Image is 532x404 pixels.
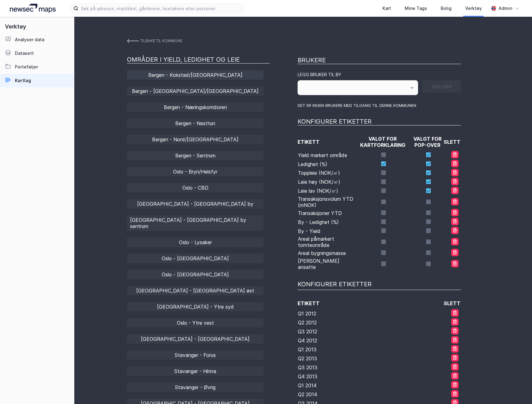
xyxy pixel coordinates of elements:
div: Kontrollprogram for chat [501,374,532,404]
div: Admin [499,5,512,12]
th: Slett [444,135,461,151]
div: Legg bruker til by [298,72,461,77]
div: [GEOGRAPHIC_DATA] - Ytre syd [127,302,264,311]
div: Bergen - Nesttun [127,119,264,128]
td: Yield markert område [298,151,354,160]
tr: By - Yield [298,226,461,235]
div: Bergen - Kokstad/[GEOGRAPHIC_DATA] [127,70,264,80]
div: Stavanger - Forus [127,350,264,360]
td: [PERSON_NAME] ansatte [298,257,354,270]
div: Stavanger - Hinna [127,367,264,376]
td: Transaksjoner YTD [298,209,354,217]
tr: By - Ledighet (%) [298,217,461,226]
div: Oslo - CBD [127,183,264,192]
td: Q2 2013 [298,354,444,363]
td: Areal bygningsmasse [298,248,354,257]
div: Brukere [298,56,461,64]
div: [GEOGRAPHIC_DATA] - [GEOGRAPHIC_DATA] [127,334,264,344]
td: By - Yield [298,226,354,235]
tr: Areal bygningsmasse [298,248,461,257]
div: Tilbake til kommune [140,35,182,46]
button: Open [410,85,415,90]
div: Stavanger - Øvrig [127,383,264,392]
img: Check.5982fda1c7e76bf0e193c57030b9bc4d.svg [426,170,431,175]
div: Analyser data [15,36,44,43]
button: add user [423,80,461,93]
td: Q1 2014 [298,381,444,390]
div: Oslo - [GEOGRAPHIC_DATA] [127,254,264,263]
td: Leie høy (NOK/㎡) [298,178,354,187]
div: Bolig [441,5,451,12]
tr: Areal påmarkert tomteområde [298,235,461,248]
div: Oslo - Ytre vest [127,318,264,327]
div: Datasett [15,50,34,57]
tr: Toppleie (NOK/㎡) [298,169,461,178]
div: Porteføljer [15,63,38,71]
img: Check.5982fda1c7e76bf0e193c57030b9bc4d.svg [426,152,431,157]
div: [GEOGRAPHIC_DATA] - [GEOGRAPHIC_DATA] øst [127,286,264,295]
div: [GEOGRAPHIC_DATA] - [GEOGRAPHIC_DATA] by sentrum [127,215,264,231]
td: Q2 2012 [298,318,444,327]
td: Transaksjonsvolum YTD (mNOK) [298,195,354,209]
a: Tilbake til kommune [127,35,182,46]
div: Det er ingen brukere med tilgang til denne kommunen [298,103,461,108]
img: BackButton.72d039ae688316798c97bc7471d4fa5d.svg [127,38,139,43]
div: Bergen - Nord/[GEOGRAPHIC_DATA] [127,135,264,144]
div: Områder i Yield, Ledighet og Leie [127,56,270,64]
tr: Yield markert område [298,151,461,160]
tr: Transaksjonsvolum YTD (mNOK) [298,195,461,209]
div: Oslo - [GEOGRAPHIC_DATA] [127,270,264,279]
div: Kartlag [15,77,31,84]
th: Valgt for kartforklaring [354,135,412,151]
img: Check.5982fda1c7e76bf0e193c57030b9bc4d.svg [381,161,386,166]
div: Bergen - Næringskorridoren [127,103,264,112]
div: Konfigurer etiketter [298,118,461,125]
img: Check.5982fda1c7e76bf0e193c57030b9bc4d.svg [426,179,431,184]
td: Q1 2012 [298,309,444,318]
img: Check.5982fda1c7e76bf0e193c57030b9bc4d.svg [426,161,431,166]
td: Q2 2014 [298,390,444,399]
td: Ledighet (%) [298,160,354,169]
th: Valgt for pop-over [411,135,444,151]
td: Q4 2013 [298,372,444,381]
div: Kart [382,5,391,12]
td: Leie lav (NOK/㎡) [298,187,354,195]
td: Areal påmarkert tomteområde [298,235,354,248]
td: Q3 2012 [298,327,444,336]
th: Slett [444,300,461,309]
div: Bergen - Sentrum [127,151,264,160]
tr: [PERSON_NAME] ansatte [298,257,461,270]
img: logo.a4113a55bc3d86da70a041830d287a7e.svg [10,4,56,13]
div: Bergen - [GEOGRAPHIC_DATA]/[GEOGRAPHIC_DATA] [127,86,264,96]
div: [GEOGRAPHIC_DATA] - [GEOGRAPHIC_DATA] by [127,199,264,209]
td: Q3 2013 [298,363,444,372]
div: Mine Tags [405,5,427,12]
td: Q4 2012 [298,336,444,345]
input: Open [298,81,418,95]
tr: Ledighet (%) [298,160,461,169]
div: Oslo - Lysaker [127,238,264,247]
iframe: Chat Widget [501,374,532,404]
td: Q1 2013 [298,345,444,354]
div: Verktøy [465,5,482,12]
input: Søk på adresse, matrikkel, gårdeiere, leietakere eller personer [78,4,244,13]
td: By - Ledighet (%) [298,217,354,226]
th: Etikett [298,135,354,151]
th: Etikett [298,300,444,309]
td: Toppleie (NOK/㎡) [298,169,354,178]
tr: Leie høy (NOK/㎡) [298,178,461,187]
img: Check.5982fda1c7e76bf0e193c57030b9bc4d.svg [426,188,431,193]
div: Konfigurer etiketter [298,280,461,290]
tr: Leie lav (NOK/㎡) [298,187,461,195]
tr: Transaksjoner YTD [298,209,461,217]
div: Oslo - Bryn/Helsfyr [127,167,264,176]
